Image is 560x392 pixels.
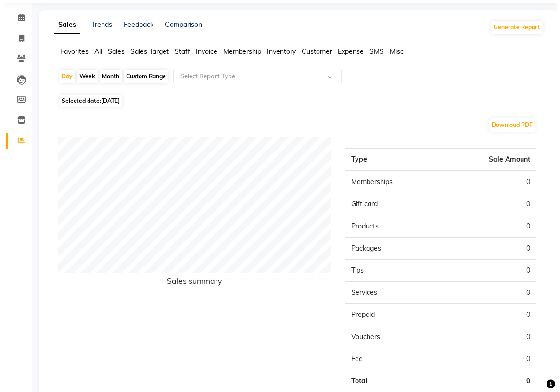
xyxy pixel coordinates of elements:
[342,348,437,370] td: Fee
[488,21,539,34] button: Generate Report
[437,193,533,215] td: 0
[437,260,533,282] td: 0
[162,20,199,29] a: Comparison
[55,277,328,290] h6: Sales summary
[57,47,85,56] span: Favorites
[264,47,293,56] span: Inventory
[104,47,121,56] span: Sales
[437,215,533,238] td: 0
[437,304,533,326] td: 0
[51,16,76,34] a: Sales
[96,70,118,83] div: Month
[486,118,532,132] button: Download PDF
[437,326,533,348] td: 0
[342,149,437,171] th: Type
[342,238,437,260] td: Packages
[98,97,116,104] span: [DATE]
[386,47,400,56] span: Misc
[298,47,329,56] span: Customer
[220,47,258,56] span: Membership
[192,47,214,56] span: Invoice
[88,20,109,29] a: Trends
[171,47,187,56] span: Staff
[120,20,150,29] a: Feedback
[342,215,437,238] td: Products
[120,70,165,83] div: Custom Range
[342,193,437,215] td: Gift card
[342,171,437,193] td: Memberships
[342,304,437,326] td: Prepaid
[334,47,360,56] span: Expense
[437,238,533,260] td: 0
[437,282,533,304] td: 0
[56,95,119,107] span: Selected date:
[342,282,437,304] td: Services
[342,326,437,348] td: Vouchers
[366,47,381,56] span: SMS
[437,149,533,171] th: Sale Amount
[127,47,165,56] span: Sales Target
[437,171,533,193] td: 0
[56,70,72,83] div: Day
[74,70,94,83] div: Week
[342,260,437,282] td: Tips
[437,348,533,370] td: 0
[91,47,99,56] span: All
